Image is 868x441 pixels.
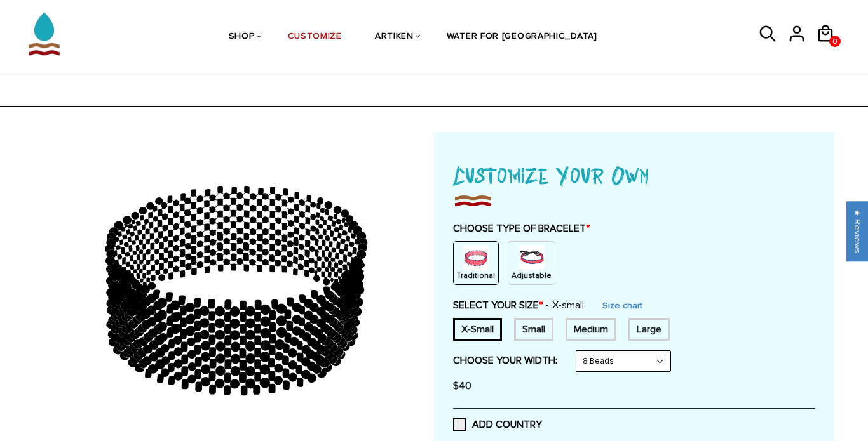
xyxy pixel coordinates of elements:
img: string.PNG [519,245,545,270]
div: 6 inches [453,318,502,341]
span: $40 [453,379,471,392]
div: Non String [453,241,499,285]
a: WATER FOR [GEOGRAPHIC_DATA] [447,4,597,70]
p: Adjustable [512,270,552,281]
label: SELECT YOUR SIZE [453,299,584,312]
a: SHOP [229,4,255,70]
img: non-string.png [463,245,489,270]
div: Click to open Judge.me floating reviews tab [846,201,868,261]
p: Traditional [457,270,495,281]
span: X-small [545,299,584,312]
div: String [508,241,555,285]
div: 7 inches [514,318,553,341]
label: ADD COUNTRY [453,418,542,431]
a: CUSTOMIZE [288,4,342,70]
label: CHOOSE YOUR WIDTH: [453,354,557,367]
a: 0 [829,36,841,47]
h1: Customize Your Own [453,157,815,192]
a: ARTIKEN [375,4,414,70]
label: CHOOSE TYPE OF BRACELET [453,222,815,235]
span: 0 [829,34,841,49]
div: 7.5 inches [566,318,616,341]
a: Size chart [602,300,642,311]
div: 8 inches [628,318,670,341]
img: imgboder_100x.png [453,192,492,209]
